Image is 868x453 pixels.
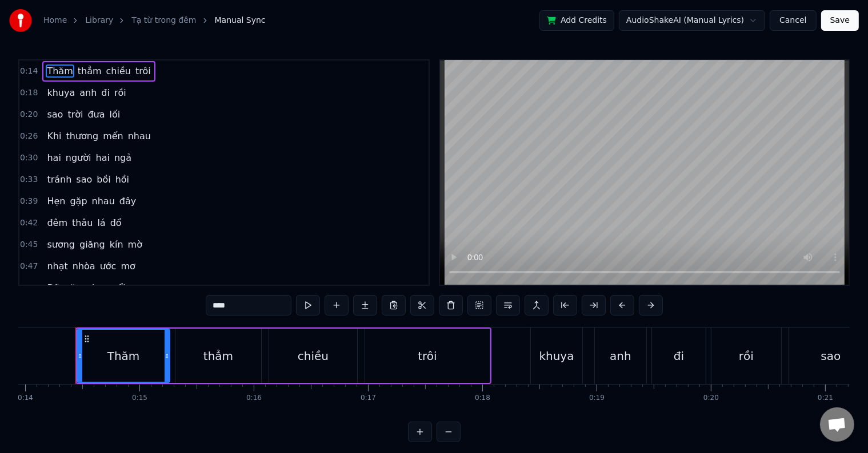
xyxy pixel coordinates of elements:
[114,173,130,186] span: hồi
[96,216,106,229] span: lá
[46,260,69,273] span: nhạt
[46,86,76,99] span: khuya
[109,238,125,251] span: kín
[69,195,88,208] span: gặp
[820,407,854,442] div: Open chat
[113,86,127,99] span: rồi
[95,173,111,186] span: bồi
[113,281,127,294] span: rổi
[18,394,33,403] div: 0:14
[132,394,147,403] div: 0:15
[703,394,719,403] div: 0:20
[818,394,833,403] div: 0:21
[113,151,133,164] span: ngả
[246,394,262,403] div: 0:16
[20,152,38,164] span: 0:30
[20,261,38,272] span: 0:47
[86,108,106,121] span: đưa
[100,86,111,99] span: đi
[131,15,196,26] a: Tạ từ trong đêm
[674,347,684,365] div: đi
[20,196,38,207] span: 0:39
[91,195,116,208] span: nhau
[20,217,38,229] span: 0:42
[298,347,329,365] div: chiều
[361,394,376,403] div: 0:17
[105,64,132,78] span: chiều
[20,109,38,120] span: 0:20
[71,260,97,273] span: nhòa
[46,281,61,294] span: Đã
[20,131,38,142] span: 0:26
[77,64,103,78] span: thẳm
[78,86,98,99] span: anh
[43,15,67,26] a: Home
[71,216,94,229] span: thâu
[418,347,437,365] div: trôi
[9,9,32,32] img: youka
[46,173,73,186] span: tránh
[46,64,74,78] span: Thăm
[46,195,66,208] span: Hẹn
[102,130,125,143] span: mến
[127,238,143,251] span: mờ
[46,108,64,121] span: sao
[78,238,106,251] span: giăng
[109,108,122,121] span: lối
[215,15,266,26] span: Manual Sync
[739,347,754,365] div: rồi
[134,64,152,78] span: trôi
[589,394,605,403] div: 0:19
[118,195,137,208] span: đây
[46,238,76,251] span: sương
[65,151,93,164] span: người
[107,347,140,365] div: Thăm
[20,174,38,185] span: 0:33
[770,10,816,31] button: Cancel
[475,394,490,403] div: 0:18
[821,10,859,31] button: Save
[85,15,113,26] a: Library
[539,10,614,31] button: Add Credits
[85,281,110,294] span: nhau
[610,347,631,365] div: anh
[99,260,118,273] span: ước
[63,281,83,294] span: gặp
[109,216,123,229] span: đổ
[539,347,574,365] div: khuya
[46,216,69,229] span: đêm
[95,151,111,164] span: hai
[20,239,38,250] span: 0:45
[66,108,84,121] span: trời
[65,130,100,143] span: thương
[20,87,38,99] span: 0:18
[75,173,93,186] span: sao
[43,15,266,26] nav: breadcrumb
[119,260,136,273] span: mơ
[46,130,62,143] span: Khi
[20,66,38,77] span: 0:14
[821,347,841,365] div: sao
[127,130,152,143] span: nhau
[46,151,62,164] span: hai
[20,282,38,294] span: 0:52
[203,347,233,365] div: thẳm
